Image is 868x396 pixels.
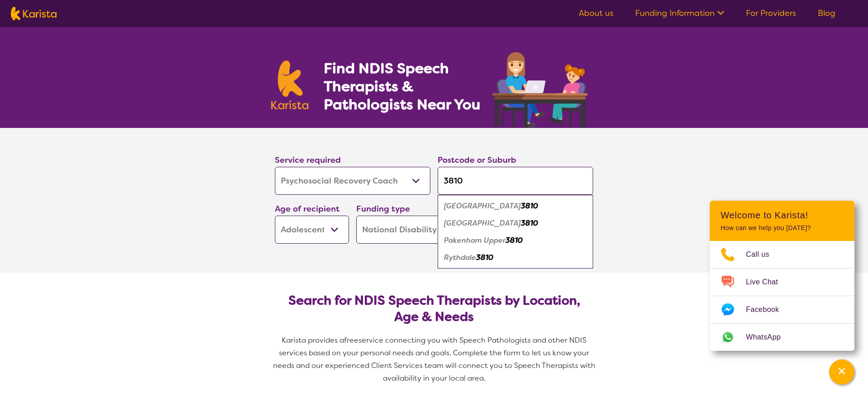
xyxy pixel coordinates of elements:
em: [GEOGRAPHIC_DATA] [444,201,521,211]
h1: Find NDIS Speech Therapists & Pathologists Near You [324,59,491,113]
a: Funding Information [635,8,724,19]
em: Pakenham Upper [444,236,505,245]
div: Rythdale 3810 [442,249,589,266]
em: 3810 [476,253,493,262]
span: WhatsApp [746,330,792,344]
em: 3810 [521,201,538,211]
img: Karista logo [11,7,57,20]
span: Karista provides a [282,335,344,345]
a: About us [579,8,613,19]
em: 3810 [505,236,523,245]
div: Channel Menu [710,201,854,351]
div: Pakenham Upper 3810 [442,232,589,249]
label: Age of recipient [275,203,340,214]
span: Call us [746,248,780,261]
em: Rythdale [444,253,476,262]
ul: Choose channel [710,241,854,351]
em: 3810 [521,218,538,228]
label: Service required [275,155,341,165]
span: service connecting you with Speech Pathologists and other NDIS services based on your personal ne... [273,335,597,383]
div: Pakenham 3810 [442,198,589,215]
h2: Welcome to Karista! [721,210,844,221]
button: Channel Menu [829,359,854,385]
img: speech-therapy [485,49,597,128]
span: Facebook [746,303,790,316]
div: Pakenham South 3810 [442,215,589,232]
input: Type [438,167,593,195]
a: Web link opens in a new tab. [710,324,854,351]
p: How can we help you [DATE]? [721,224,844,232]
a: Blog [818,8,835,19]
label: Postcode or Suburb [438,155,516,165]
img: Karista logo [271,61,308,109]
span: free [344,335,359,345]
span: Live Chat [746,275,789,289]
a: For Providers [746,8,796,19]
h2: Search for NDIS Speech Therapists by Location, Age & Needs [282,292,586,325]
em: [GEOGRAPHIC_DATA] [444,218,521,228]
label: Funding type [356,203,410,214]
